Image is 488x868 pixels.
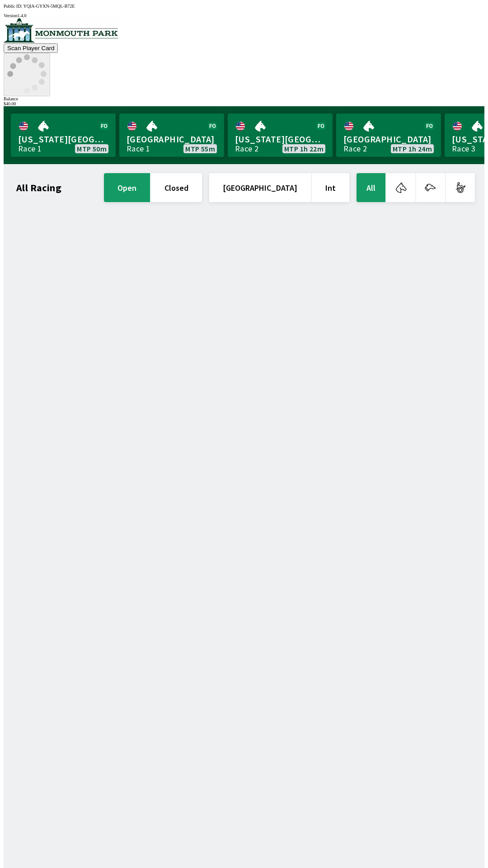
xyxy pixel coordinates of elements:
button: Int [312,173,349,202]
a: [GEOGRAPHIC_DATA]Race 1MTP 55m [119,113,224,157]
button: Scan Player Card [4,43,58,53]
a: [GEOGRAPHIC_DATA]Race 2MTP 1h 24m [336,113,441,157]
span: MTP 50m [77,145,107,152]
span: [US_STATE][GEOGRAPHIC_DATA] [18,133,108,145]
div: $ 40.00 [4,101,484,106]
div: Public ID: [4,4,484,9]
button: All [357,173,385,202]
div: Race 3 [452,145,475,152]
img: venue logo [4,18,118,42]
span: MTP 1h 24m [393,145,432,152]
a: [US_STATE][GEOGRAPHIC_DATA]Race 2MTP 1h 22m [228,113,333,157]
h1: All Racing [16,184,61,191]
button: open [104,173,150,202]
div: Race 2 [235,145,258,152]
div: Balance [4,96,484,101]
span: MTP 55m [185,145,215,152]
a: [US_STATE][GEOGRAPHIC_DATA]Race 1MTP 50m [11,113,116,157]
span: YQIA-GYXN-5MQL-B72E [23,4,75,9]
button: [GEOGRAPHIC_DATA] [209,173,311,202]
div: Race 1 [18,145,42,152]
button: closed [151,173,202,202]
div: Version 1.4.0 [4,13,484,18]
span: [GEOGRAPHIC_DATA] [343,133,434,145]
div: Race 2 [343,145,367,152]
span: [GEOGRAPHIC_DATA] [127,133,217,145]
div: Race 1 [127,145,150,152]
span: MTP 1h 22m [284,145,324,152]
span: [US_STATE][GEOGRAPHIC_DATA] [235,133,325,145]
